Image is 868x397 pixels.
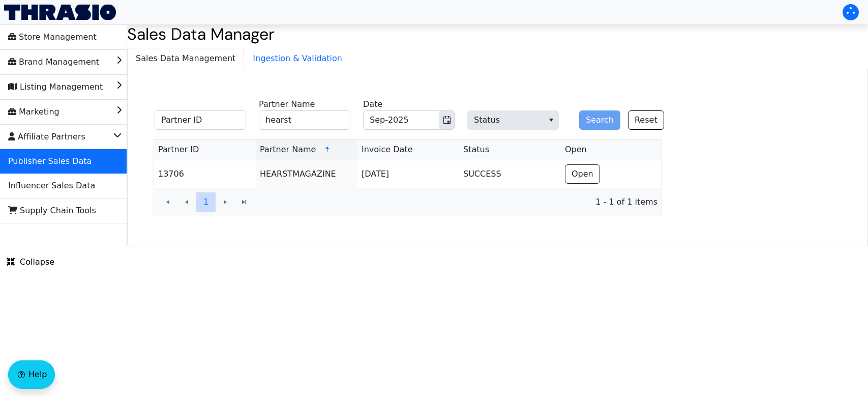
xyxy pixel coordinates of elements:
td: 13706 [154,160,256,188]
button: Page 1 [196,192,216,212]
td: SUCCESS [459,160,561,188]
label: Date [363,98,382,110]
span: Listing Management [8,79,103,95]
label: Partner Name [259,98,315,110]
span: Affiliate Partners [8,129,85,145]
span: 1 [203,196,208,208]
span: Help [28,368,47,381]
div: Page 1 of 1 [154,188,662,216]
span: 1 - 1 of 1 items [262,196,657,208]
button: select [544,111,558,129]
button: Help floatingactionbutton [8,360,55,389]
button: Open [565,164,600,184]
span: Influencer Sales Data [8,178,95,194]
span: Collapse [7,256,54,268]
td: [DATE] [357,160,459,188]
span: Ingestion & Validation [245,48,350,69]
span: Invoice Date [362,144,413,156]
button: Reset [628,110,664,130]
span: Brand Management [8,54,99,70]
span: Partner ID [158,144,199,156]
span: Open [572,168,593,180]
h2: Sales Data Manager [127,24,868,44]
img: Thrasio Logo [4,5,116,20]
span: Marketing [8,104,59,120]
span: Supply Chain Tools [8,203,96,219]
span: Open [565,144,587,156]
button: Toggle calendar [439,111,454,129]
span: Partner Name [260,144,316,156]
span: Store Management [8,29,97,45]
td: HEARSTMAGAZINE [256,160,357,188]
input: Sep-2025 [364,111,439,129]
span: Sales Data Management [128,48,244,69]
span: Publisher Sales Data [8,153,92,169]
span: Status [467,110,559,130]
span: Status [463,144,489,156]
